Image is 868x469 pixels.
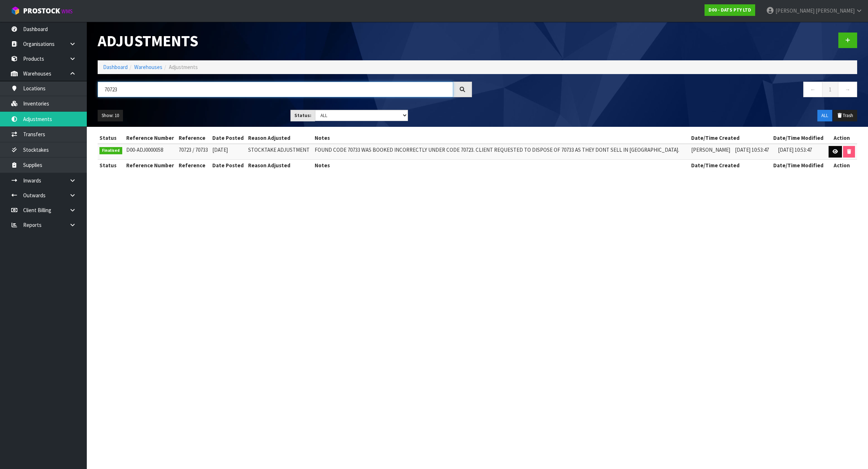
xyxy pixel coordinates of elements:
[313,144,689,159] td: FOUND CODE 70733 WAS BOOKED INCORRECTLY UNDER CODE 70723. CLIENT REQUESTED TO DISPOSE OF 70733 AS...
[246,159,313,171] th: Reason Adjusted
[246,144,313,159] td: STOCKTAKE ADJUSTMENT
[689,144,733,159] td: [PERSON_NAME]
[99,147,122,154] span: Finalised
[294,112,311,119] strong: Status:
[98,33,472,50] h1: Adjustments
[313,132,689,144] th: Notes
[124,132,177,144] th: Reference Number
[124,159,177,171] th: Reference Number
[817,110,832,121] button: ALL
[98,132,124,144] th: Status
[822,82,838,97] a: 1
[776,144,826,159] td: [DATE] 10:53:47
[313,159,689,171] th: Notes
[23,6,60,16] span: ProStock
[838,82,857,97] a: →
[169,64,198,70] span: Adjustments
[689,132,771,144] th: Date/Time Created
[246,132,313,144] th: Reason Adjusted
[689,159,771,171] th: Date/Time Created
[98,159,124,171] th: Status
[134,64,162,70] a: Warehouses
[771,132,826,144] th: Date/Time Modified
[177,159,210,171] th: Reference
[771,159,826,171] th: Date/Time Modified
[61,8,73,15] small: WMS
[11,6,20,15] img: cube-alt.png
[705,4,755,16] a: D00 - DATS PTY LTD
[826,159,857,171] th: Action
[124,144,177,159] td: D00-ADJ0000058
[98,82,453,97] input: Search adjustments
[826,132,857,144] th: Action
[833,110,857,121] button: Trash
[210,132,246,144] th: Date Posted
[210,144,246,159] td: [DATE]
[98,110,123,121] button: Show: 10
[709,7,751,13] strong: D00 - DATS PTY LTD
[733,144,771,159] td: [DATE] 10:53:47
[775,7,814,14] span: [PERSON_NAME]
[177,144,210,159] td: 70723 / 70733
[483,82,857,99] nav: Page navigation
[103,64,128,70] a: Dashboard
[816,7,855,14] span: [PERSON_NAME]
[210,159,246,171] th: Date Posted
[803,82,822,97] a: ←
[177,132,210,144] th: Reference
